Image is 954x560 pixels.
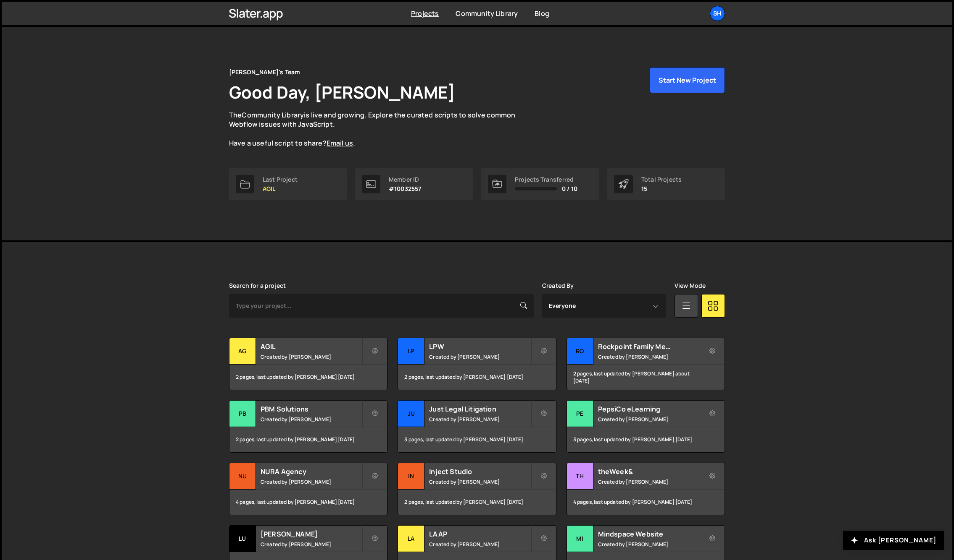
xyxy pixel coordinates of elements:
[598,404,699,414] h2: PepsiCo eLearning
[261,529,362,539] h2: [PERSON_NAME]
[535,9,549,18] a: Blog
[567,400,725,453] a: Pe PepsiCo eLearning Created by [PERSON_NAME] 3 pages, last updated by [PERSON_NAME] [DATE]
[567,365,725,390] div: 2 pages, last updated by [PERSON_NAME] about [DATE]
[398,463,556,515] a: In Inject Studio Created by [PERSON_NAME] 2 pages, last updated by [PERSON_NAME] [DATE]
[261,478,362,485] small: Created by [PERSON_NAME]
[598,478,699,485] small: Created by [PERSON_NAME]
[229,294,534,318] input: Type your project...
[429,416,530,423] small: Created by [PERSON_NAME]
[567,490,725,515] div: 4 pages, last updated by [PERSON_NAME] [DATE]
[398,400,556,453] a: Ju Just Legal Litigation Created by [PERSON_NAME] 3 pages, last updated by [PERSON_NAME] [DATE]
[598,353,699,360] small: Created by [PERSON_NAME]
[229,401,256,427] div: PB
[710,6,725,21] a: Sh
[229,463,387,515] a: NU NURA Agency Created by [PERSON_NAME] 4 pages, last updated by [PERSON_NAME] [DATE]
[389,176,421,183] div: Member ID
[429,342,530,351] h2: LPW
[263,185,298,192] p: AGIL
[389,185,421,192] p: #10032557
[398,463,424,490] div: In
[261,353,362,360] small: Created by [PERSON_NAME]
[229,282,286,289] label: Search for a project
[542,282,574,289] label: Created By
[567,401,593,427] div: Pe
[263,176,298,183] div: Last Project
[515,176,577,183] div: Projects Transferred
[429,467,530,476] h2: Inject Studio
[398,490,556,515] div: 2 pages, last updated by [PERSON_NAME] [DATE]
[229,490,387,515] div: 4 pages, last updated by [PERSON_NAME] [DATE]
[261,416,362,423] small: Created by [PERSON_NAME]
[429,404,530,414] h2: Just Legal Litigation
[641,185,682,192] p: 15
[398,338,556,390] a: LP LPW Created by [PERSON_NAME] 2 pages, last updated by [PERSON_NAME] [DATE]
[598,342,699,351] h2: Rockpoint Family Medicine
[567,463,725,515] a: th theWeek& Created by [PERSON_NAME] 4 pages, last updated by [PERSON_NAME] [DATE]
[567,463,593,490] div: th
[261,342,362,351] h2: AGIL
[229,338,387,390] a: AG AGIL Created by [PERSON_NAME] 2 pages, last updated by [PERSON_NAME] [DATE]
[429,541,530,548] small: Created by [PERSON_NAME]
[229,526,256,552] div: Lu
[229,338,256,365] div: AG
[398,427,556,452] div: 3 pages, last updated by [PERSON_NAME] [DATE]
[598,416,699,423] small: Created by [PERSON_NAME]
[567,338,593,365] div: Ro
[641,176,682,183] div: Total Projects
[567,338,725,390] a: Ro Rockpoint Family Medicine Created by [PERSON_NAME] 2 pages, last updated by [PERSON_NAME] abou...
[598,541,699,548] small: Created by [PERSON_NAME]
[398,338,424,365] div: LP
[598,467,699,476] h2: theWeek&
[411,9,439,18] a: Projects
[229,168,347,200] a: Last Project AGIL
[562,185,577,192] span: 0 / 10
[567,427,725,452] div: 3 pages, last updated by [PERSON_NAME] [DATE]
[327,138,353,148] a: Email us
[429,529,530,539] h2: LAAP
[242,110,304,120] a: Community Library
[261,541,362,548] small: Created by [PERSON_NAME]
[843,531,944,550] button: Ask [PERSON_NAME]
[261,467,362,476] h2: NURA Agency
[398,401,424,427] div: Ju
[398,526,424,552] div: LA
[650,67,725,93] button: Start New Project
[229,81,455,104] h1: Good Day, [PERSON_NAME]
[567,526,593,552] div: Mi
[398,365,556,390] div: 2 pages, last updated by [PERSON_NAME] [DATE]
[429,478,530,485] small: Created by [PERSON_NAME]
[229,463,256,490] div: NU
[229,365,387,390] div: 2 pages, last updated by [PERSON_NAME] [DATE]
[429,353,530,360] small: Created by [PERSON_NAME]
[598,529,699,539] h2: Mindspace Website
[261,404,362,414] h2: PBM Solutions
[229,110,532,148] p: The is live and growing. Explore the curated scripts to solve common Webflow issues with JavaScri...
[456,9,518,18] a: Community Library
[229,67,300,77] div: [PERSON_NAME]'s Team
[229,427,387,452] div: 2 pages, last updated by [PERSON_NAME] [DATE]
[229,400,387,453] a: PB PBM Solutions Created by [PERSON_NAME] 2 pages, last updated by [PERSON_NAME] [DATE]
[675,282,706,289] label: View Mode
